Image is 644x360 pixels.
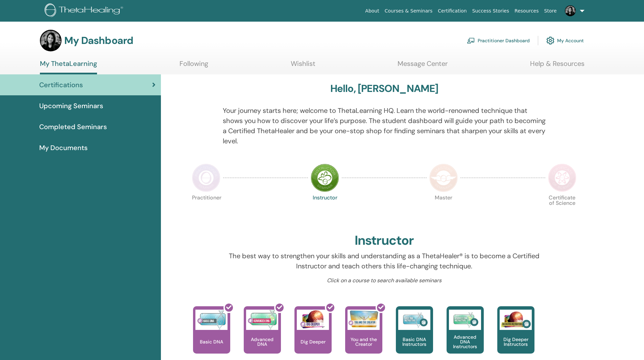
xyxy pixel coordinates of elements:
p: Certificate of Science [548,195,576,223]
a: My Account [546,33,584,48]
h3: Hello, [PERSON_NAME] [330,82,438,95]
p: Your journey starts here; welcome to ThetaLearning HQ. Learn the world-renowned technique that sh... [223,105,546,146]
a: Message Center [398,59,448,73]
a: Certification [435,5,469,17]
p: Dig Deeper Instructors [497,337,534,346]
a: Success Stories [470,5,512,17]
a: Resources [512,5,542,17]
h3: My Dashboard [64,34,133,47]
span: Completed Seminars [39,122,107,132]
img: Advanced DNA [246,310,278,330]
img: default.jpg [40,30,62,51]
a: Courses & Seminars [382,5,435,17]
a: Help & Resources [530,59,585,73]
span: My Documents [39,143,88,153]
a: Practitioner Dashboard [467,33,530,48]
img: chalkboard-teacher.svg [467,38,475,44]
a: Store [542,5,559,17]
img: logo.png [45,3,125,19]
p: Basic DNA Instructors [396,337,433,346]
a: Following [180,59,208,73]
img: Practitioner [192,164,220,192]
img: Certificate of Science [548,164,576,192]
img: Basic DNA [195,310,228,330]
img: Instructor [311,164,339,192]
img: Basic DNA Instructors [398,310,430,330]
p: Advanced DNA Instructors [447,335,484,349]
img: Master [429,164,458,192]
span: Certifications [39,80,83,90]
a: Wishlist [291,59,315,73]
p: The best way to strengthen your skills and understanding as a ThetaHealer® is to become a Certifi... [223,251,546,271]
img: default.jpg [565,5,576,16]
p: Dig Deeper [298,339,328,344]
a: My ThetaLearning [40,59,97,74]
p: Practitioner [192,195,220,223]
p: Master [429,195,458,223]
span: Upcoming Seminars [39,101,103,111]
p: You and the Creator [345,337,382,346]
img: Dig Deeper [297,310,329,330]
img: cog.svg [546,35,554,46]
a: About [362,5,382,17]
img: Dig Deeper Instructors [500,310,532,330]
p: Click on a course to search available seminars [223,277,546,285]
img: You and the Creator [348,310,380,328]
p: Advanced DNA [244,337,281,346]
p: Instructor [311,195,339,223]
h2: Instructor [355,233,414,248]
img: Advanced DNA Instructors [449,310,481,330]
